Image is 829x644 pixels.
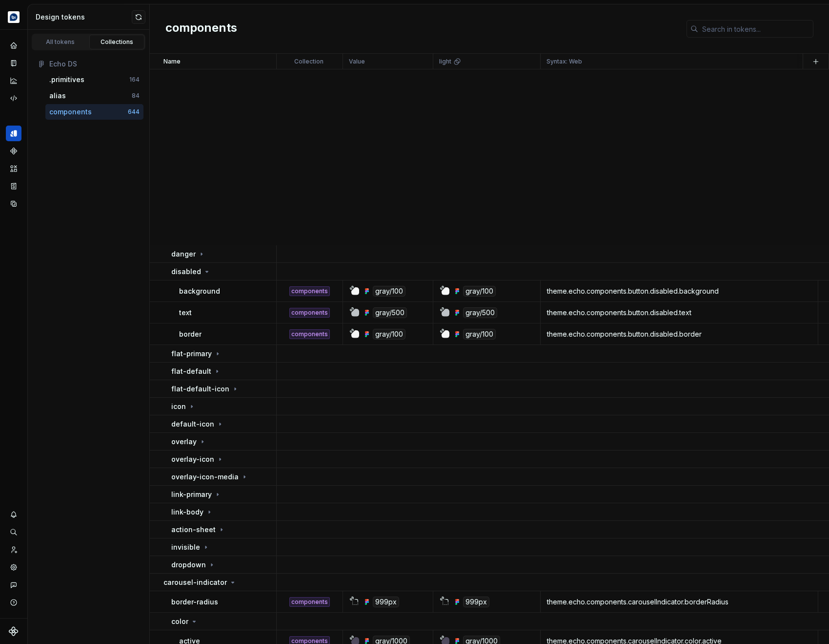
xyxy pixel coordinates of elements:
[171,525,216,535] p: action-sheet
[6,577,21,593] button: Contact support
[171,507,203,517] p: link-body
[6,55,21,71] a: Documentation
[541,329,817,339] div: theme.echo.components.button.disabled.border
[179,308,192,318] p: text
[6,196,21,212] a: Data sources
[6,507,21,522] button: Notifications
[6,524,21,540] button: Search ⌘K
[171,454,214,464] p: overlay-icon
[541,286,817,296] div: theme.echo.components.button.disabled.background
[163,578,227,587] p: carousel-indicator
[171,267,201,277] p: disabled
[541,597,817,607] div: theme.echo.components.carouselIndicator.borderRadius
[6,161,21,176] a: Assets
[373,329,405,340] div: gray/100
[171,542,200,552] p: invisible
[8,11,20,23] img: d177ba8e-e3fd-4a4c-acd4-2f63079db987.png
[171,490,212,499] p: link-primary
[163,58,181,65] p: Name
[49,107,92,117] div: components
[93,38,142,46] div: Collections
[171,366,211,376] p: flat-default
[541,308,817,318] div: theme.echo.components.button.disabled.text
[6,542,21,558] a: Invite team
[289,597,330,607] div: components
[49,59,140,69] div: Echo DS
[6,143,21,159] a: Components
[45,88,143,104] button: alias84
[698,20,813,38] input: Search in tokens...
[294,58,324,65] p: Collection
[6,126,21,141] a: Design tokens
[6,90,21,106] a: Code automation
[171,349,212,359] p: flat-primary
[9,626,19,636] svg: Supernova Logo
[171,402,186,411] p: icon
[45,104,143,120] button: components644
[373,597,399,607] div: 999px
[179,286,220,296] p: background
[179,329,202,339] p: border
[36,38,85,46] div: All tokens
[171,560,206,570] p: dropdown
[171,419,214,429] p: default-icon
[6,73,21,88] a: Analytics
[373,307,407,318] div: gray/500
[373,286,405,297] div: gray/100
[49,91,66,101] div: alias
[463,329,496,340] div: gray/100
[349,58,365,65] p: Value
[289,329,330,339] div: components
[171,472,239,482] p: overlay-icon-media
[289,286,330,296] div: components
[36,12,132,22] div: Design tokens
[129,76,140,84] div: 164
[463,307,497,318] div: gray/500
[6,38,21,53] a: Home
[289,308,330,318] div: components
[132,92,140,100] div: 84
[463,286,496,297] div: gray/100
[171,249,196,259] p: danger
[49,75,84,85] div: .primitives
[171,597,218,607] p: border-radius
[463,597,489,607] div: 999px
[165,20,237,38] h2: components
[128,108,140,116] div: 644
[6,559,21,575] a: Settings
[171,437,197,447] p: overlay
[171,617,188,626] p: color
[439,58,451,65] p: light
[546,58,582,65] p: Syntax: Web
[171,384,229,394] p: flat-default-icon
[45,72,143,87] button: .primitives164
[6,178,21,194] a: Storybook stories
